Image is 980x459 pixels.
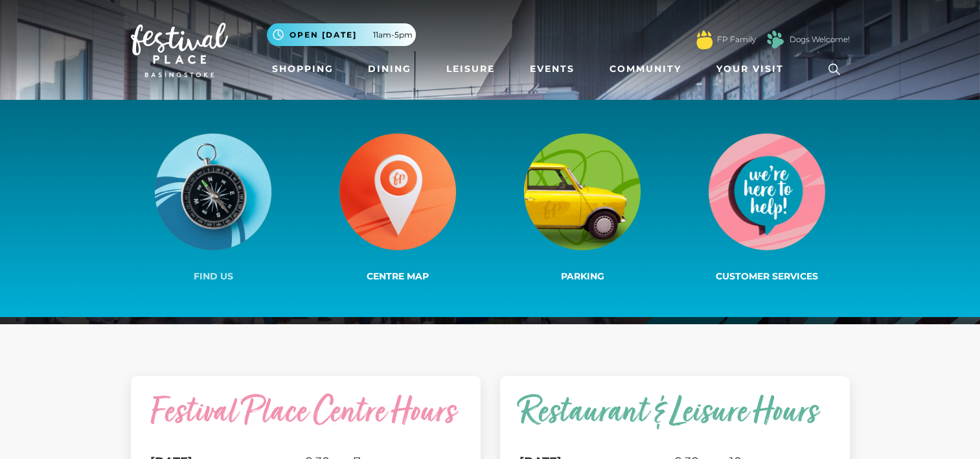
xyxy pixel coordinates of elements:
a: Centre Map [306,131,490,286]
span: Customer Services [716,270,818,282]
button: Open [DATE] 11am-5pm [267,23,416,46]
a: Customer Services [675,131,860,286]
a: Parking [490,131,675,286]
a: Community [604,57,687,81]
span: 11am-5pm [373,29,413,41]
a: Your Visit [711,57,795,81]
a: Find us [121,131,306,286]
span: Your Visit [716,62,784,76]
a: Dogs Welcome! [790,34,850,45]
span: Centre Map [367,270,429,282]
caption: Festival Place Centre Hours [150,395,461,453]
caption: Restaurant & Leisure Hours [519,395,830,453]
img: Festival Place Logo [131,23,228,77]
span: Find us [194,270,233,282]
a: Leisure [441,57,500,81]
a: FP Family [717,34,756,45]
a: Shopping [267,57,339,81]
a: Dining [363,57,416,81]
span: Parking [561,270,604,282]
a: Events [525,57,580,81]
span: Open [DATE] [290,29,357,41]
